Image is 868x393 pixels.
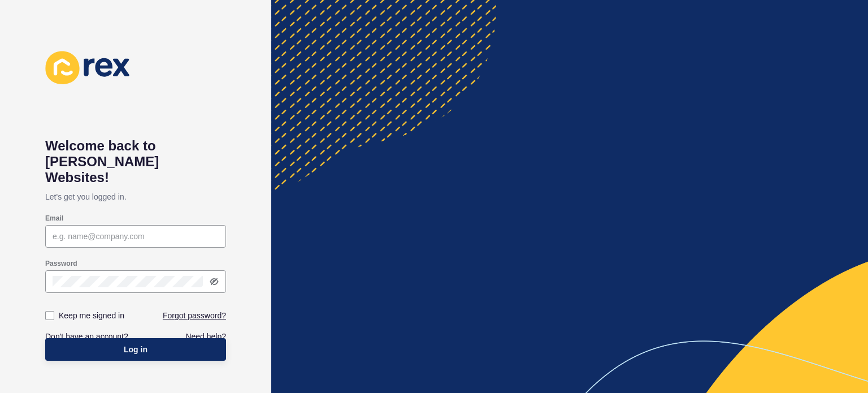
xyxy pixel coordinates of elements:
p: Let's get you logged in. [45,185,226,208]
span: Log in [124,344,147,355]
a: Forgot password? [163,310,226,321]
button: Log in [45,338,226,361]
label: Password [45,259,77,268]
label: Email [45,214,63,223]
input: e.g. name@company.com [53,231,219,242]
h1: Welcome back to [PERSON_NAME] Websites! [45,138,226,185]
a: Need help? [185,331,226,342]
label: Keep me signed in [59,310,124,321]
a: Don't have an account? [45,331,128,342]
